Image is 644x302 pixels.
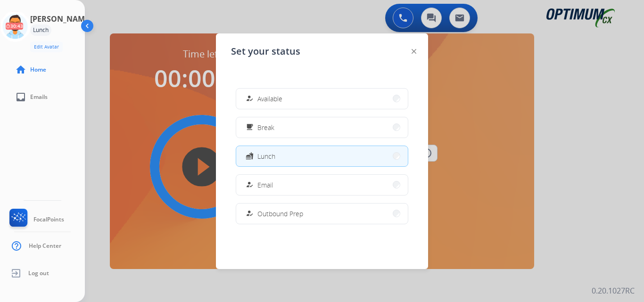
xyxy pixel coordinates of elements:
[30,66,46,73] span: Home
[30,13,91,24] h3: [PERSON_NAME]
[236,89,408,109] button: Available
[257,151,275,161] span: Lunch
[15,64,26,75] mat-icon: home
[257,180,273,190] span: Email
[33,216,64,223] span: FocalPoints
[28,269,49,277] span: Log out
[236,146,408,166] button: Lunch
[30,93,48,101] span: Emails
[257,122,274,132] span: Break
[412,49,416,54] img: close-button
[246,123,254,131] mat-icon: free_breakfast
[30,24,51,36] div: Lunch
[236,175,408,195] button: Email
[246,210,254,218] mat-icon: how_to_reg
[236,204,408,224] button: Outbound Prep
[257,94,282,104] span: Available
[236,117,408,138] button: Break
[246,95,254,103] mat-icon: how_to_reg
[246,181,254,189] mat-icon: how_to_reg
[592,285,635,296] p: 0.20.1027RC
[231,45,300,58] span: Set your status
[257,209,303,219] span: Outbound Prep
[246,152,254,160] mat-icon: fastfood
[29,242,61,250] span: Help Center
[8,209,64,230] a: FocalPoints
[15,91,26,103] mat-icon: inbox
[30,41,63,52] button: Edit Avatar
